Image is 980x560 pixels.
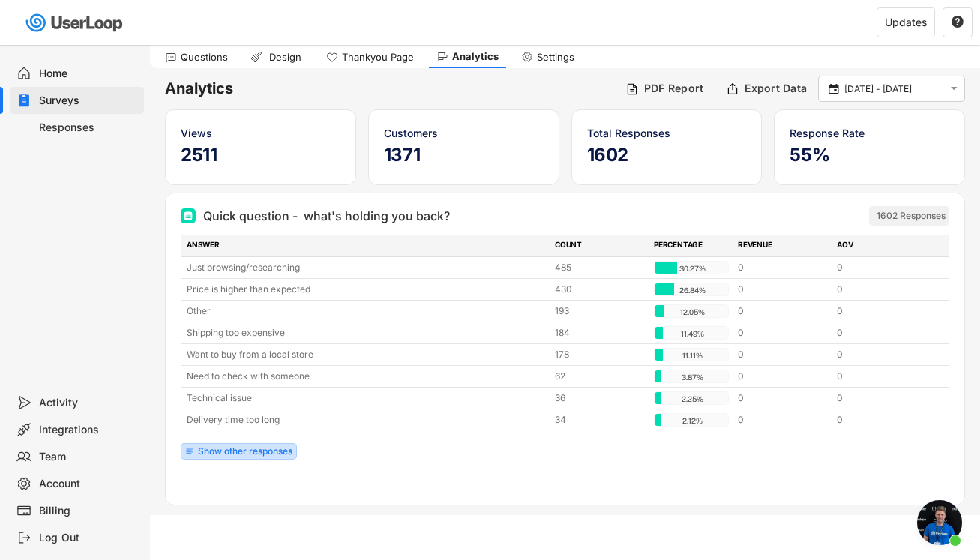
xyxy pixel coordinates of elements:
input: Select Date Range [844,82,943,97]
div: Questions [181,51,228,64]
div: Design [266,51,304,64]
div: Quick question - what's holding you back? [203,207,450,225]
div: 12.05% [658,305,727,319]
div: Log Out [39,531,138,545]
div: REVENUE [738,239,828,253]
text:  [952,15,964,28]
img: Multi Select [184,211,193,220]
div: 0 [837,283,927,296]
h5: 55% [790,144,949,166]
div: Integrations [39,423,138,437]
div: Open chat [917,500,962,545]
div: 11.49% [658,327,727,340]
div: 485 [555,261,645,274]
div: Export Data [745,82,807,95]
div: 0 [837,261,927,274]
button:  [947,82,961,95]
div: Shipping too expensive [187,326,546,340]
div: 0 [738,283,828,296]
h5: 2511 [181,144,340,166]
div: 0 [837,370,927,383]
div: 193 [555,304,645,318]
div: Analytics [452,50,499,63]
div: 3.87% [658,370,727,384]
div: 1602 Responses [877,210,946,222]
div: 430 [555,283,645,296]
div: 178 [555,348,645,361]
div: 11.11% [658,349,727,362]
div: 0 [738,304,828,318]
div: 26.84% [658,283,727,297]
h5: 1602 [587,144,747,166]
div: 34 [555,413,645,427]
div: 30.27% [658,262,727,275]
div: 0 [738,261,828,274]
div: ANSWER [187,239,546,253]
button:  [951,16,964,29]
div: Thankyou Page [342,51,414,64]
div: Views [181,125,340,141]
div: 0 [837,348,927,361]
div: Team [39,450,138,464]
div: Other [187,304,546,318]
text:  [951,82,958,95]
div: PERCENTAGE [654,239,729,253]
div: Just browsing/researching [187,261,546,274]
div: 0 [738,413,828,427]
div: 2.12% [658,414,727,427]
div: Account [39,477,138,491]
div: Want to buy from a local store [187,348,546,361]
img: userloop-logo-01.svg [22,7,128,38]
div: 0 [738,326,828,340]
div: Need to check with someone [187,370,546,383]
div: Responses [39,121,138,135]
div: 184 [555,326,645,340]
div: 0 [837,304,927,318]
div: 2.25% [658,392,727,406]
div: 0 [738,348,828,361]
div: Show other responses [198,447,292,456]
div: Surveys [39,94,138,108]
div: Customers [384,125,544,141]
div: Price is higher than expected [187,283,546,296]
h6: Analytics [165,79,614,99]
div: Home [39,67,138,81]
div: PDF Report [644,82,704,95]
button:  [826,82,841,96]
div: Settings [537,51,574,64]
div: Response Rate [790,125,949,141]
div: 36 [555,391,645,405]
div: 0 [837,326,927,340]
div: Updates [885,17,927,28]
div: 62 [555,370,645,383]
div: 0 [738,370,828,383]
div: Activity [39,396,138,410]
h5: 1371 [384,144,544,166]
div: Delivery time too long [187,413,546,427]
text:  [829,82,839,95]
div: COUNT [555,239,645,253]
div: Total Responses [587,125,747,141]
div: Technical issue [187,391,546,405]
div: 0 [738,391,828,405]
div: AOV [837,239,927,253]
div: 0 [837,391,927,405]
div: 0 [837,413,927,427]
div: Billing [39,504,138,518]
